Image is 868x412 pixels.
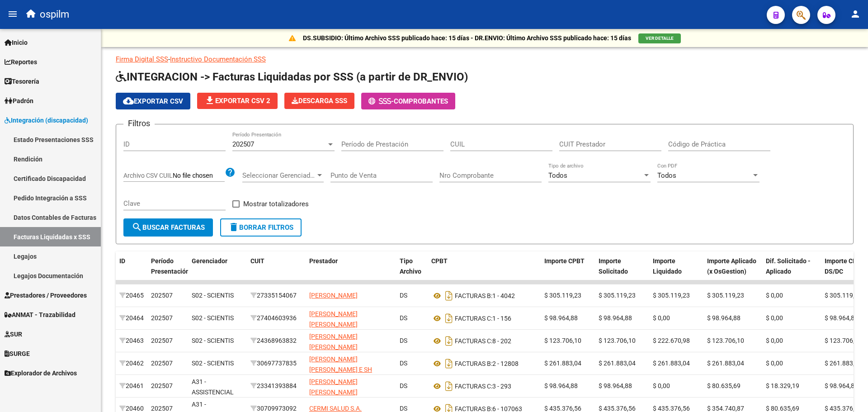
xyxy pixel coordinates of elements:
span: Importe CPBT DS/DC [825,257,865,275]
span: $ 261.883,04 [825,360,862,367]
span: Importe CPBT [544,257,585,265]
mat-icon: help [225,167,236,178]
span: DS [400,382,407,389]
div: 2 - 12808 [431,356,537,371]
span: Archivo CSV CUIL [123,172,173,179]
span: $ 354.740,87 [707,405,744,412]
a: Firma Digital SSS [116,55,168,63]
span: 202507 [151,337,173,344]
span: [PERSON_NAME] [PERSON_NAME] [309,310,358,328]
span: DS [400,337,407,344]
span: $ 305.119,23 [653,292,690,299]
span: CERMI SALUD S.A. [309,405,362,412]
datatable-header-cell: CUIT [247,251,306,291]
span: $ 261.883,04 [653,360,690,367]
span: $ 98.964,88 [599,382,632,389]
iframe: Intercom live chat [837,381,859,403]
div: 20465 [119,290,144,301]
span: - [368,97,394,105]
mat-icon: cloud_download [123,95,134,106]
span: 202507 [232,140,254,148]
span: $ 0,00 [766,314,783,322]
span: Todos [657,171,676,180]
span: Integración (discapacidad) [5,115,88,125]
span: $ 305.119,23 [707,292,744,299]
span: $ 0,00 [766,360,783,367]
span: $ 123.706,10 [825,337,862,344]
span: $ 98.964,88 [825,314,858,322]
div: 20463 [119,336,144,346]
span: FACTURAS C: [455,383,492,390]
span: $ 98.964,88 [825,382,858,389]
span: $ 435.376,56 [825,405,862,412]
span: Seleccionar Gerenciador [242,171,316,180]
span: Explorador de Archivos [5,368,77,378]
button: Exportar CSV 2 [197,93,278,109]
span: $ 435.376,56 [599,405,636,412]
span: 202507 [151,360,173,367]
span: $ 435.376,56 [653,405,690,412]
span: 202507 [151,382,173,389]
input: Archivo CSV CUIL [173,172,225,180]
div: 23341393884 [250,381,302,391]
span: 202507 [151,314,173,322]
span: $ 18.329,19 [766,382,799,389]
span: CUIT [250,257,264,265]
app-download-masive: Descarga masiva de comprobantes (adjuntos) [284,93,354,109]
span: $ 123.706,10 [544,337,581,344]
span: $ 0,00 [653,382,670,389]
span: Padrón [5,96,33,106]
i: Descargar documento [443,356,455,371]
span: S02 - SCIENTIS [192,314,234,322]
mat-icon: file_download [204,95,215,106]
span: Exportar CSV 2 [204,97,270,105]
button: Buscar Facturas [123,218,213,237]
span: VER DETALLE [646,36,674,41]
datatable-header-cell: Período Presentación [147,251,188,291]
span: [PERSON_NAME] [309,292,358,299]
span: Exportar CSV [123,97,183,105]
span: $ 261.883,04 [599,360,636,367]
div: 8 - 202 [431,334,537,348]
span: $ 222.670,98 [653,337,690,344]
span: $ 261.883,04 [544,360,581,367]
div: 20462 [119,358,144,369]
datatable-header-cell: Tipo Archivo [396,251,428,291]
span: $ 0,00 [766,292,783,299]
span: Tipo Archivo [400,257,421,275]
i: Descargar documento [443,334,455,348]
i: Descargar documento [443,311,455,326]
span: Todos [548,171,567,180]
span: Comprobantes [394,97,448,105]
span: DS [400,314,407,322]
span: S02 - SCIENTIS [192,337,234,344]
div: 27335154067 [250,290,302,301]
span: Prestador [309,257,338,265]
div: 24368963832 [250,336,302,346]
div: 1 - 4042 [431,289,537,303]
span: $ 123.706,10 [599,337,636,344]
span: $ 305.119,23 [599,292,636,299]
datatable-header-cell: ID [116,251,147,291]
span: 202507 [151,405,173,412]
mat-icon: person [850,9,861,19]
span: S02 - SCIENTIS [192,292,234,299]
div: 20464 [119,313,144,323]
button: Exportar CSV [116,93,190,109]
a: Instructivo Documentación SSS [170,55,266,63]
span: CPBT [431,257,448,265]
span: $ 305.119,23 [825,292,862,299]
span: FACTURAS B: [455,360,492,367]
span: $ 261.883,04 [707,360,744,367]
span: INTEGRACION -> Facturas Liquidadas por SSS (a partir de DR_ENVIO) [116,71,468,83]
span: S02 - SCIENTIS [192,360,234,367]
span: FACTURAS B: [455,292,492,299]
span: [PERSON_NAME] [PERSON_NAME] [309,378,358,396]
span: Período Presentación [151,257,189,275]
span: $ 0,00 [766,337,783,344]
span: Tesorería [5,76,39,86]
span: Importe Liquidado [653,257,682,275]
span: ANMAT - Trazabilidad [5,310,75,320]
span: A31 - ASSISTENCIAL [192,378,234,396]
span: DS [400,360,407,367]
